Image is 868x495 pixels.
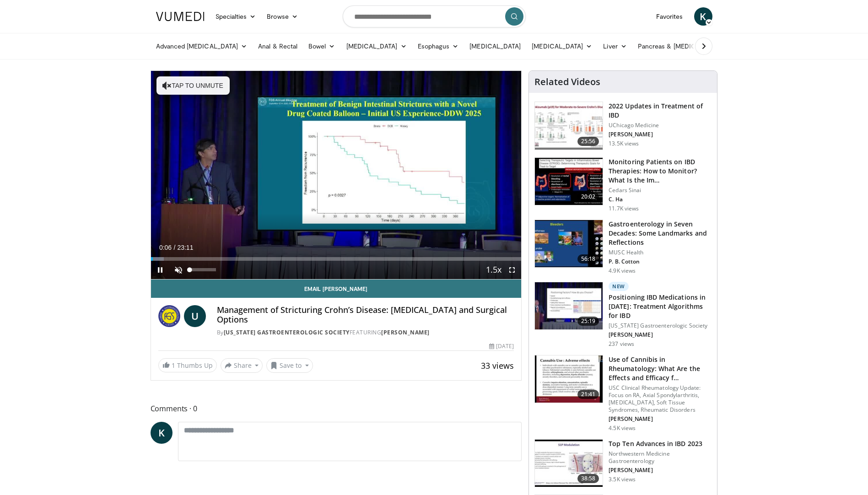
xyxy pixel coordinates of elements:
[485,261,503,279] button: Playback Rate
[535,282,603,330] img: 9ce3f8e3-680b-420d-aa6b-dcfa94f31065.150x105_q85_crop-smart_upscale.jpg
[151,37,253,55] a: Advanced [MEDICAL_DATA]
[151,422,173,444] a: K
[174,244,176,251] span: /
[158,305,180,327] img: Florida Gastroenterologic Society
[609,267,636,274] p: 4.9K views
[156,12,205,21] img: VuMedi Logo
[609,467,712,474] p: [PERSON_NAME]
[609,293,712,320] h3: Positioning IBD Medications in [DATE]: Treatment Algorithms for IBD
[609,157,712,185] h3: Monitoring Patients on IBD Therapies: How to Monitor? What Is the Im…
[151,257,522,261] div: Progress Bar
[184,305,206,327] a: U
[609,258,712,265] p: P. B. Cotton
[464,37,526,55] a: [MEDICAL_DATA]
[609,340,634,348] p: 237 views
[609,122,712,129] p: UChicago Medicine
[159,244,172,251] span: 0:06
[210,7,262,26] a: Specialties
[535,102,603,150] img: 9393c547-9b5d-4ed4-b79d-9c9e6c9be491.150x105_q85_crop-smart_upscale.jpg
[177,244,193,251] span: 23:11
[261,7,303,26] a: Browse
[266,358,313,373] button: Save to
[217,305,514,325] h4: Management of Stricturing Crohn’s Disease: [MEDICAL_DATA] and Surgical Options
[172,361,175,370] span: 1
[535,355,603,403] img: 0045b7ef-2410-4264-ae75-d90f16e523ad.150x105_q85_crop-smart_upscale.jpg
[534,282,712,348] a: 25:19 New Positioning IBD Medications in [DATE]: Treatment Algorithms for IBD [US_STATE] Gastroen...
[609,322,712,329] p: [US_STATE] Gastroenterologic Society
[577,192,599,201] span: 20:02
[343,5,526,27] input: Search topics, interventions
[609,205,639,212] p: 11.7K views
[341,37,412,55] a: [MEDICAL_DATA]
[609,249,712,256] p: MUSC Health
[598,37,632,55] a: Liver
[151,261,169,279] button: Pause
[609,415,712,423] p: [PERSON_NAME]
[609,282,629,291] p: New
[577,317,599,326] span: 25:19
[609,425,636,432] p: 4.5K views
[151,280,522,298] a: Email [PERSON_NAME]
[609,102,712,120] h3: 2022 Updates in Treatment of IBD
[534,102,712,150] a: 25:56 2022 Updates in Treatment of IBD UChicago Medicine [PERSON_NAME] 13.5K views
[535,440,603,487] img: 2f51e707-cd8d-4a31-8e3f-f47d06a7faca.150x105_q85_crop-smart_upscale.jpg
[481,360,514,371] span: 33 views
[534,157,712,212] a: 20:02 Monitoring Patients on IBD Therapies: How to Monitor? What Is the Im… Cedars Sinai C. Ha 11...
[158,358,217,372] a: 1 Thumbs Up
[169,261,188,279] button: Unmute
[190,268,216,271] div: Volume Level
[224,328,350,336] a: [US_STATE] Gastroenterologic Society
[535,220,603,268] img: bb93d144-f14a-4ef9-9756-be2f2f3d1245.150x105_q85_crop-smart_upscale.jpg
[609,384,712,414] p: USC Clinical Rheumatology Update: Focus on RA, Axial Spondylarthritis, [MEDICAL_DATA], Soft Tissu...
[694,7,712,26] a: K
[609,140,639,147] p: 13.5K views
[534,355,712,432] a: 21:41 Use of Cannibis in Rheumatology: What Are the Effects and Efficacy f… USC Clinical Rheumato...
[412,37,464,55] a: Esophagus
[609,476,636,483] p: 3.5K views
[534,76,600,87] h4: Related Videos
[217,328,514,337] div: By FEATURING
[156,76,230,95] button: Tap to unmute
[221,358,263,373] button: Share
[577,137,599,146] span: 25:56
[535,158,603,205] img: 609225da-72ea-422a-b68c-0f05c1f2df47.150x105_q85_crop-smart_upscale.jpg
[151,71,522,280] video-js: Video Player
[577,474,599,483] span: 38:58
[609,131,712,138] p: [PERSON_NAME]
[534,439,712,488] a: 38:58 Top Ten Advances in IBD 2023 Northwestern Medicine Gastroenterology [PERSON_NAME] 3.5K views
[303,37,340,55] a: Bowel
[609,187,712,194] p: Cedars Sinai
[534,220,712,274] a: 56:18 Gastroenterology in Seven Decades: Some Landmarks and Reflections MUSC Health P. B. Cotton ...
[632,37,739,55] a: Pancreas & [MEDICAL_DATA]
[151,403,522,414] span: Comments 0
[253,37,303,55] a: Anal & Rectal
[609,331,712,339] p: [PERSON_NAME]
[489,342,514,350] div: [DATE]
[609,196,712,203] p: C. Ha
[526,37,598,55] a: [MEDICAL_DATA]
[381,328,430,336] a: [PERSON_NAME]
[609,450,712,465] p: Northwestern Medicine Gastroenterology
[609,439,712,448] h3: Top Ten Advances in IBD 2023
[609,355,712,382] h3: Use of Cannibis in Rheumatology: What Are the Effects and Efficacy f…
[577,390,599,399] span: 21:41
[503,261,521,279] button: Fullscreen
[577,254,599,264] span: 56:18
[651,7,689,26] a: Favorites
[609,220,712,247] h3: Gastroenterology in Seven Decades: Some Landmarks and Reflections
